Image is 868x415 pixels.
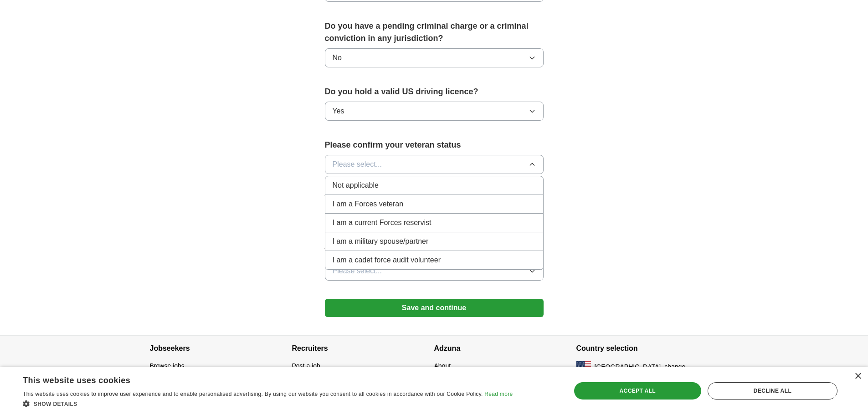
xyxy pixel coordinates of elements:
[333,199,404,210] span: I am a Forces veteran
[23,391,483,397] span: This website uses cookies to improve user experience and to enable personalised advertising. By u...
[333,106,344,117] span: Yes
[333,52,342,63] span: No
[325,48,544,67] button: No
[23,372,490,386] div: This website uses cookies
[325,261,544,281] button: Please select...
[333,236,429,247] span: I am a military spouse/partner
[333,255,441,266] span: I am a cadet force audit volunteer
[325,86,544,98] label: Do you hold a valid US driving licence?
[333,266,382,277] span: Please select...
[664,362,685,372] button: change
[34,401,77,407] span: Show details
[484,391,513,397] a: Read more, opens a new window
[325,102,544,121] button: Yes
[292,362,320,369] a: Post a job
[576,361,591,372] img: US flag
[574,382,701,400] div: Accept all
[708,382,837,400] div: Decline all
[333,217,431,228] span: I am a current Forces reservist
[325,299,544,317] button: Save and continue
[854,373,861,380] div: Close
[150,362,185,369] a: Browse jobs
[325,20,544,45] label: Do you have a pending criminal charge or a criminal conviction in any jurisdiction?
[325,155,544,174] button: Please select...
[333,159,382,170] span: Please select...
[434,362,451,369] a: About
[23,399,513,408] div: Show details
[595,362,661,372] span: [GEOGRAPHIC_DATA]
[333,180,379,191] span: Not applicable
[325,139,544,151] label: Please confirm your veteran status
[576,336,719,361] h4: Country selection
